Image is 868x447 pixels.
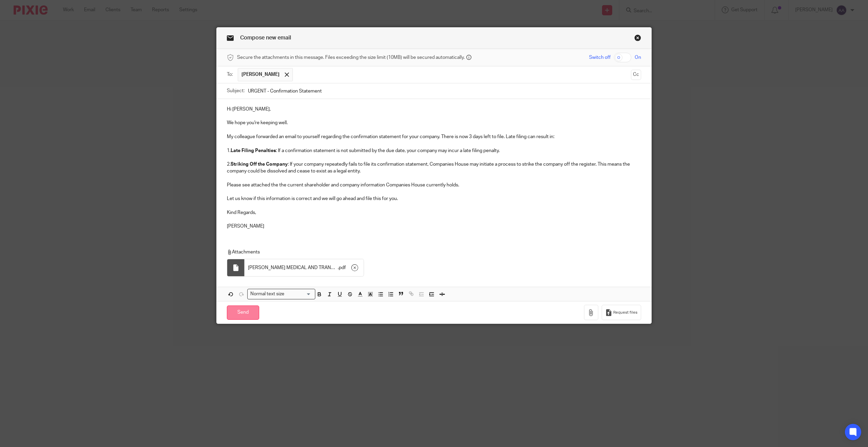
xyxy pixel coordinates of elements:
p: 2. : If your company repeatedly fails to file its confirmation statement, Companies House may ini... [227,161,641,175]
p: 1. : If a confirmation statement is not submitted by the due date, your company may incur a late ... [227,147,641,154]
button: Cc [631,70,641,80]
span: [PERSON_NAME] MEDICAL AND TRANSPORT LTD - Confirmation Statement details made up to [DATE] [248,264,338,271]
span: Switch off [589,54,611,61]
button: Request files [602,305,641,320]
span: Request files [613,310,637,315]
span: [PERSON_NAME] [241,71,280,78]
p: Attachments [227,249,625,255]
label: To: [227,71,234,78]
span: pdf [339,264,346,271]
strong: Striking Off the Company [231,162,288,167]
p: Please see attached the the current shareholder and company information Companies House currently... [227,182,641,188]
label: Subject: [227,87,245,94]
a: Close this dialog window [634,34,641,44]
input: Send [227,305,259,320]
span: Secure the attachments in this message. Files exceeding the size limit (10MB) will be secured aut... [237,54,465,61]
p: We hope you're keeping well. [227,119,641,126]
span: Normal text size [249,291,286,298]
span: Compose new email [240,35,291,40]
p: [PERSON_NAME] [227,223,641,230]
input: Search for option [287,291,311,298]
strong: Late Filing Penalties [231,148,276,153]
p: Let us know if this information is correct and we will go ahead and file this for you. [227,195,641,202]
div: . [245,259,364,276]
p: Kind Regards, [227,209,641,216]
p: My colleague forwarded an email to yourself regarding the confirmation statement for your company... [227,133,641,140]
span: On [635,54,641,61]
p: Hi [PERSON_NAME], [227,106,641,113]
div: Search for option [247,289,315,299]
